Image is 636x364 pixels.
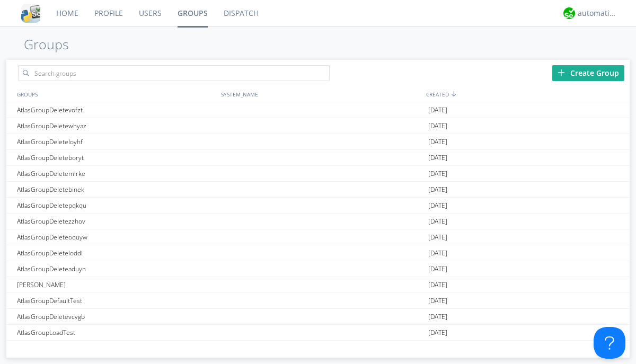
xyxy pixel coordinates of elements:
[6,214,630,229] a: AtlasGroupDeletezzhov[DATE]
[6,118,630,134] a: AtlasGroupDeletewhyaz[DATE]
[552,65,624,81] div: Create Group
[428,198,447,214] span: [DATE]
[21,4,40,23] img: cddb5a64eb264b2086981ab96f4c1ba7
[428,214,447,229] span: [DATE]
[428,118,447,134] span: [DATE]
[428,182,447,198] span: [DATE]
[6,277,630,293] a: [PERSON_NAME][DATE]
[14,245,218,261] div: AtlasGroupDeleteloddi
[14,182,218,197] div: AtlasGroupDeletebinek
[6,134,630,150] a: AtlasGroupDeleteloyhf[DATE]
[14,118,218,134] div: AtlasGroupDeletewhyaz
[428,341,447,357] span: [DATE]
[14,229,218,245] div: AtlasGroupDeleteoquyw
[428,277,447,293] span: [DATE]
[14,325,218,340] div: AtlasGroupLoadTest
[6,293,630,309] a: AtlasGroupDefaultTest[DATE]
[14,293,218,308] div: AtlasGroupDefaultTest
[6,325,630,341] a: AtlasGroupLoadTest[DATE]
[6,245,630,261] a: AtlasGroupDeleteloddi[DATE]
[594,327,625,359] iframe: Toggle Customer Support
[428,245,447,261] span: [DATE]
[14,214,218,229] div: AtlasGroupDeletezzhov
[428,293,447,309] span: [DATE]
[428,102,447,118] span: [DATE]
[428,166,447,182] span: [DATE]
[14,150,218,165] div: AtlasGroupDeleteboryt
[428,134,447,150] span: [DATE]
[6,166,630,182] a: AtlasGroupDeletemlrke[DATE]
[14,261,218,277] div: AtlasGroupDeleteaduyn
[6,341,630,357] a: AtlasGroupDispatchLarge[DATE]
[14,134,218,149] div: AtlasGroupDeleteloyhf
[6,198,630,214] a: AtlasGroupDeletepqkqu[DATE]
[14,309,218,324] div: AtlasGroupDeletevcvgb
[428,261,447,277] span: [DATE]
[6,229,630,245] a: AtlasGroupDeleteoquyw[DATE]
[218,86,423,102] div: SYSTEM_NAME
[578,8,617,19] div: automation+atlas
[14,86,216,102] div: GROUPS
[14,198,218,213] div: AtlasGroupDeletepqkqu
[6,150,630,166] a: AtlasGroupDeleteboryt[DATE]
[6,261,630,277] a: AtlasGroupDeleteaduyn[DATE]
[428,325,447,341] span: [DATE]
[428,150,447,166] span: [DATE]
[18,65,330,81] input: Search groups
[14,341,218,356] div: AtlasGroupDispatchLarge
[14,166,218,181] div: AtlasGroupDeletemlrke
[428,229,447,245] span: [DATE]
[14,277,218,292] div: [PERSON_NAME]
[423,86,630,102] div: CREATED
[563,7,575,19] img: d2d01cd9b4174d08988066c6d424eccd
[6,309,630,325] a: AtlasGroupDeletevcvgb[DATE]
[428,309,447,325] span: [DATE]
[6,182,630,198] a: AtlasGroupDeletebinek[DATE]
[14,102,218,118] div: AtlasGroupDeletevofzt
[558,69,565,76] img: plus.svg
[6,102,630,118] a: AtlasGroupDeletevofzt[DATE]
